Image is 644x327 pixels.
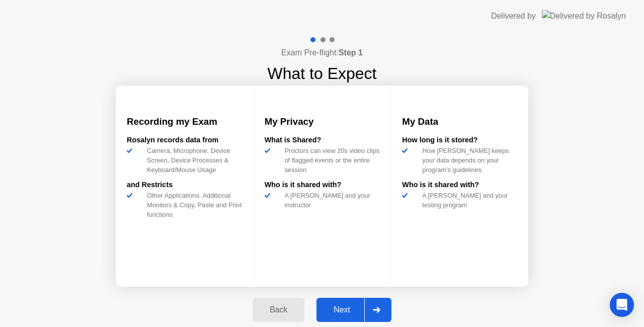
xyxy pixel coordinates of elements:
[127,180,242,191] div: and Restricts
[265,115,380,129] h3: My Privacy
[127,115,242,129] h3: Recording my Exam
[491,10,536,22] div: Delivered by
[268,61,377,86] h1: What to Expect
[402,180,517,191] div: Who is it shared with?
[253,298,304,322] button: Back
[402,135,517,146] div: How long is it stored?
[610,293,634,317] div: Open Intercom Messenger
[143,146,242,175] div: Camera, Microphone, Device Screen, Device Processes & Keyboard/Mouse Usage
[542,10,626,22] img: Delivered by Rosalyn
[281,146,380,175] div: Proctors can view 20s video clips of flagged events or the entire session
[256,305,301,314] div: Back
[281,47,363,59] h4: Exam Pre-flight:
[265,135,380,146] div: What is Shared?
[281,191,380,210] div: A [PERSON_NAME] and your instructor
[319,305,364,314] div: Next
[418,146,517,175] div: How [PERSON_NAME] keeps your data depends on your program’s guidelines.
[143,191,242,220] div: Other Applications, Additional Monitors & Copy, Paste and Print functions
[265,180,380,191] div: Who is it shared with?
[339,48,363,57] b: Step 1
[402,115,517,129] h3: My Data
[418,191,517,210] div: A [PERSON_NAME] and your testing program
[316,298,391,322] button: Next
[127,135,242,146] div: Rosalyn records data from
